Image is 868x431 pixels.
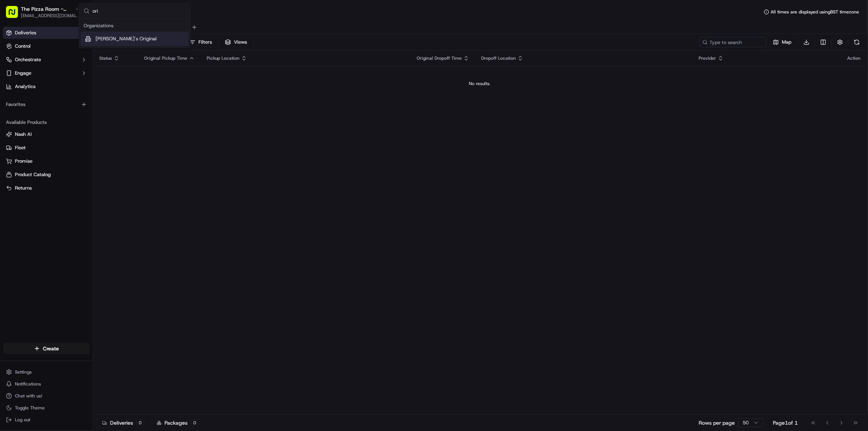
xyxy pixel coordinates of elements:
[15,116,21,122] img: 1736555255976-a54dd68f-1ca7-489b-9aae-adbdc363a1c4
[7,71,21,85] img: 1736555255976-a54dd68f-1ca7-489b-9aae-adbdc363a1c4
[79,19,190,48] div: Suggestions
[116,96,136,104] button: See all
[3,379,90,389] button: Notifications
[104,136,120,142] span: [DATE]
[62,116,65,122] span: •
[99,55,112,61] span: Status
[6,131,87,138] a: Nash AI
[3,403,90,413] button: Toggle Theme
[43,345,59,352] span: Create
[7,129,19,141] img: Joana Marie Avellanoza
[3,54,90,66] button: Orchestrate
[481,55,516,61] span: Dropoff Location
[6,171,87,178] a: Product Catalog
[186,37,215,47] button: Filters
[6,144,87,151] a: Fleet
[782,39,792,46] span: Map
[3,343,90,355] button: Create
[4,164,60,177] a: 📗Knowledge Base
[63,168,69,174] div: 💻
[3,40,90,52] button: Control
[6,185,87,191] a: Returns
[23,136,99,142] span: [PERSON_NAME] [PERSON_NAME]
[3,99,90,110] div: Favorites
[96,81,864,87] div: No results.
[66,116,81,122] span: [DATE]
[15,381,41,387] span: Notifications
[3,169,90,181] button: Product Catalog
[773,419,798,427] div: Page 1 of 1
[15,43,31,50] span: Control
[102,419,144,427] div: Deliveries
[3,128,90,140] button: Nash AI
[15,171,51,178] span: Product Catalog
[15,70,31,76] span: Engage
[74,185,90,191] span: Pylon
[127,74,136,82] button: Start new chat
[19,48,134,56] input: Got a question? Start typing here...
[3,182,90,194] button: Returns
[15,158,32,165] span: Promise
[100,136,103,142] span: •
[699,419,735,427] p: Rows per page
[60,164,123,177] a: 💻API Documentation
[21,5,72,13] button: The Pizza Room - [GEOGRAPHIC_DATA]
[7,168,13,174] div: 📗
[15,131,32,138] span: Nash AI
[15,405,45,411] span: Toggle Theme
[847,55,861,61] div: Action
[15,136,21,142] img: 1736555255976-a54dd68f-1ca7-489b-9aae-adbdc363a1c4
[7,30,136,42] p: Welcome 👋
[70,167,120,174] span: API Documentation
[15,185,32,191] span: Returns
[93,3,186,18] input: Search...
[3,142,90,154] button: Fleet
[15,167,57,174] span: Knowledge Base
[3,3,77,21] button: The Pizza Room - [GEOGRAPHIC_DATA][EMAIL_ADDRESS][DOMAIN_NAME]
[15,144,26,151] span: Fleet
[3,415,90,425] button: Log out
[157,419,199,427] div: Packages
[699,37,767,47] input: Type to search
[15,417,30,423] span: Log out
[15,56,41,63] span: Orchestrate
[15,369,32,375] span: Settings
[198,39,212,46] span: Filters
[136,419,144,426] div: 0
[15,83,35,90] span: Analytics
[7,97,50,103] div: Past conversations
[144,55,187,61] span: Original Pickup Time
[7,7,22,22] img: Nash
[770,37,795,47] button: Map
[222,37,250,47] button: Views
[3,27,90,39] a: Deliveries
[95,35,157,42] span: [PERSON_NAME]'s Original
[6,158,87,165] a: Promise
[771,9,859,15] span: All times are displayed using BST timezone
[16,71,29,85] img: 1753817452368-0c19585d-7be3-40d9-9a41-2dc781b3d1eb
[34,71,122,79] div: Start new chat
[34,79,103,85] div: We're available if you need us!
[3,116,90,128] div: Available Products
[3,391,90,401] button: Chat with us!
[207,55,239,61] span: Pickup Location
[15,393,42,399] span: Chat with us!
[23,116,60,122] span: [PERSON_NAME]
[852,37,862,47] button: Refresh
[81,20,189,31] div: Organizations
[3,155,90,167] button: Promise
[53,185,90,191] a: Powered byPylon
[699,55,716,61] span: Provider
[417,55,462,61] span: Original Dropoff Time
[15,29,36,36] span: Deliveries
[7,109,19,121] img: Bea Lacdao
[3,367,90,377] button: Settings
[3,81,90,93] a: Analytics
[21,13,81,19] button: [EMAIL_ADDRESS][DOMAIN_NAME]
[234,39,247,46] span: Views
[191,419,199,426] div: 0
[3,67,90,79] button: Engage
